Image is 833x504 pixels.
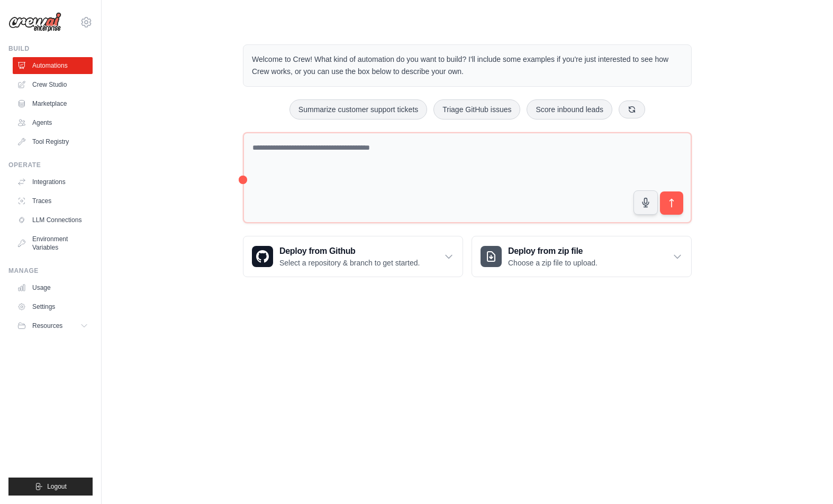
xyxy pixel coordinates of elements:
button: Resources [13,317,93,334]
a: Crew Studio [13,76,93,93]
span: Logout [47,482,67,491]
a: Automations [13,57,93,74]
button: Logout [8,478,93,496]
a: LLM Connections [13,212,93,228]
a: Settings [13,298,93,315]
h3: Deploy from Github [279,245,420,258]
a: Tool Registry [13,133,93,150]
span: Resources [32,322,62,330]
a: Usage [13,279,93,296]
p: Welcome to Crew! What kind of automation do you want to build? I'll include some examples if you'... [252,53,683,78]
a: Environment Variables [13,231,93,256]
a: Agents [13,114,93,131]
p: Choose a zip file to upload. [508,258,597,268]
button: Summarize customer support tickets [289,99,427,120]
div: Operate [8,161,93,169]
button: Triage GitHub issues [433,99,520,120]
a: Integrations [13,173,93,190]
p: Select a repository & branch to get started. [279,258,420,268]
div: Manage [8,267,93,275]
div: Build [8,44,93,53]
button: Score inbound leads [527,99,612,120]
a: Marketplace [13,95,93,112]
a: Traces [13,193,93,209]
img: Logo [8,12,61,32]
h3: Deploy from zip file [508,245,597,258]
